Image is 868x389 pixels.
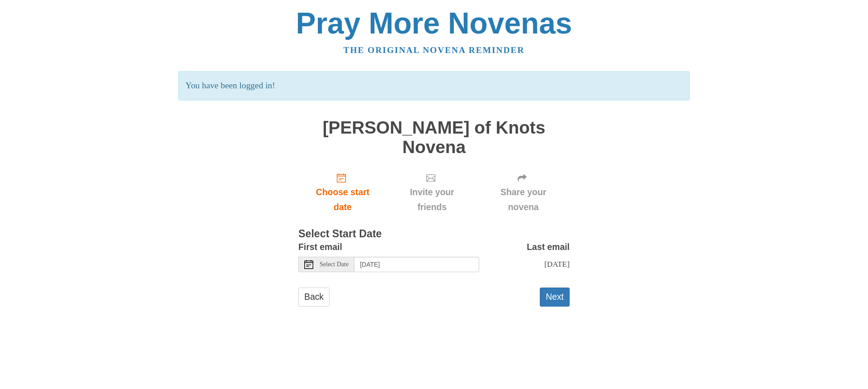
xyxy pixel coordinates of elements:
button: Next [540,288,570,306]
a: Choose start date [298,166,387,220]
h3: Select Start Date [298,228,570,240]
span: Share your novena [486,185,561,215]
p: You have been logged in! [178,71,689,101]
a: The original novena reminder [344,45,525,55]
a: Back [298,288,330,306]
div: Click "Next" to confirm your start date first. [387,166,477,220]
label: First email [298,240,342,255]
label: Last email [527,240,570,255]
div: Click "Next" to confirm your start date first. [477,166,570,220]
span: Invite your friends [396,185,468,215]
span: Choose start date [307,185,378,215]
a: Pray More Novenas [296,6,572,40]
span: Select Date [320,261,349,268]
h1: [PERSON_NAME] of Knots Novena [298,118,570,157]
span: [DATE] [544,259,570,269]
